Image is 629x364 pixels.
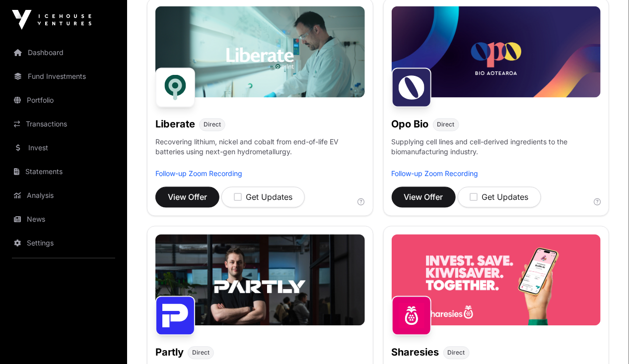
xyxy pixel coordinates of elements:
[437,121,455,129] span: Direct
[392,170,479,178] a: Follow-up Zoom Recording
[392,6,601,98] img: Opo-Bio-Banner.jpg
[234,191,292,203] div: Get Updates
[458,187,541,208] button: Get Updates
[155,68,195,108] img: Liberate
[392,296,431,336] img: Sharesies
[392,68,431,108] img: Opo Bio
[8,65,119,87] a: Fund Investments
[579,316,629,364] iframe: Chat Widget
[8,42,119,63] a: Dashboard
[8,113,119,135] a: Transactions
[392,187,456,208] button: View Offer
[392,137,601,157] p: Supplying cell lines and cell-derived ingredients to the biomanufacturing industry.
[204,121,221,129] span: Direct
[470,191,529,203] div: Get Updates
[8,89,119,111] a: Portfolio
[155,296,195,336] img: Partly
[155,137,365,169] p: Recovering lithium, nickel and cobalt from end-of-life EV batteries using next-gen hydrometallurgy.
[392,346,439,360] h1: Sharesies
[392,235,601,326] img: Sharesies-Banner.jpg
[8,184,119,206] a: Analysis
[448,349,465,357] span: Direct
[8,232,119,254] a: Settings
[404,191,443,203] span: View Offer
[168,191,207,203] span: View Offer
[8,137,119,159] a: Invest
[155,6,365,98] img: Liberate-Banner.jpg
[8,208,119,230] a: News
[155,118,195,131] h1: Liberate
[221,187,305,208] button: Get Updates
[192,349,210,357] span: Direct
[8,161,119,182] a: Statements
[155,170,242,178] a: Follow-up Zoom Recording
[392,118,429,131] h1: Opo Bio
[12,10,91,30] img: Icehouse Ventures Logo
[155,346,184,360] h1: Partly
[155,235,365,326] img: Partly-Banner.jpg
[155,187,219,208] button: View Offer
